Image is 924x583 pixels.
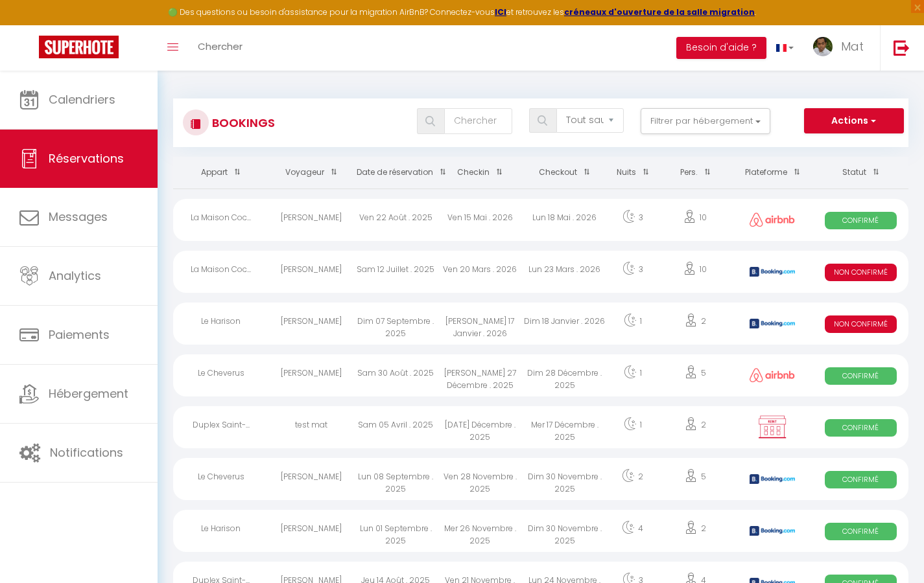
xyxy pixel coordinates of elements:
[803,25,880,71] a: ... Mat
[353,157,438,189] th: Sort by booking date
[523,157,607,189] th: Sort by checkout
[607,157,658,189] th: Sort by nights
[564,6,755,17] a: créneaux d'ouverture de la salle migration
[50,444,123,461] span: Notifications
[641,108,770,134] button: Filtrer par hébergement
[813,157,908,189] th: Sort by status
[658,157,731,189] th: Sort by people
[49,268,101,284] span: Analytics
[732,157,813,189] th: Sort by channel
[49,326,110,343] span: Paiements
[39,36,119,58] img: Super Booking
[676,37,766,59] button: Besoin d'aide ?
[188,25,252,71] a: Chercher
[209,108,275,137] h3: Bookings
[894,40,910,56] img: logout
[813,37,833,56] img: ...
[49,91,115,108] span: Calendriers
[804,108,904,134] button: Actions
[49,209,108,225] span: Messages
[438,157,522,189] th: Sort by checkin
[444,108,512,134] input: Chercher
[841,38,864,54] span: Mat
[173,157,268,189] th: Sort by rentals
[198,40,243,53] span: Chercher
[268,157,353,189] th: Sort by guest
[49,150,124,166] span: Réservations
[49,385,128,402] span: Hébergement
[10,5,49,44] button: Ouvrir le widget de chat LiveChat
[495,6,506,17] a: ICI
